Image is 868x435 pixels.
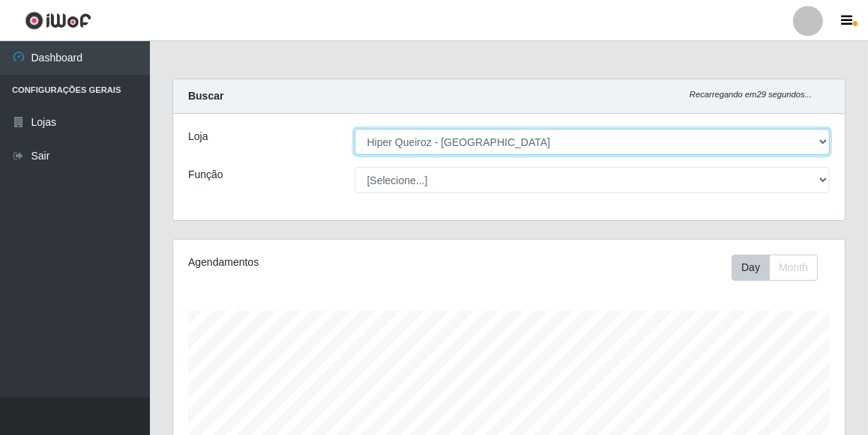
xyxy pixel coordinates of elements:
[188,129,208,145] label: Loja
[188,167,223,183] label: Função
[732,255,818,281] div: First group
[732,255,770,281] button: Day
[690,90,812,99] i: Recarregando em 29 segundos...
[769,255,818,281] button: Month
[25,11,91,30] img: CoreUI Logo
[732,255,830,281] div: Toolbar with button groups
[188,90,223,102] strong: Buscar
[188,255,442,270] div: Agendamentos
